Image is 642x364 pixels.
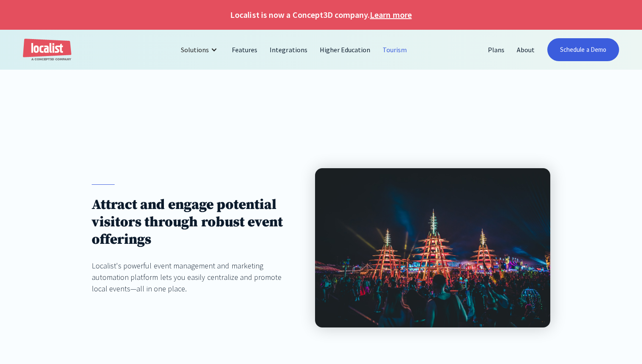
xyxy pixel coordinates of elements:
[370,8,411,21] a: Learn more
[23,39,71,61] a: home
[226,40,264,60] a: Features
[314,40,377,60] a: Higher Education
[181,45,209,55] div: Solutions
[92,196,298,248] h1: Attract and engage potential visitors through robust event offerings
[92,260,298,294] div: Localist's powerful event management and marketing automation platform lets you easily centralize...
[264,40,313,60] a: Integrations
[547,38,619,61] a: Schedule a Demo
[482,40,511,60] a: Plans
[175,40,226,60] div: Solutions
[511,40,541,60] a: About
[377,40,413,60] a: Tourism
